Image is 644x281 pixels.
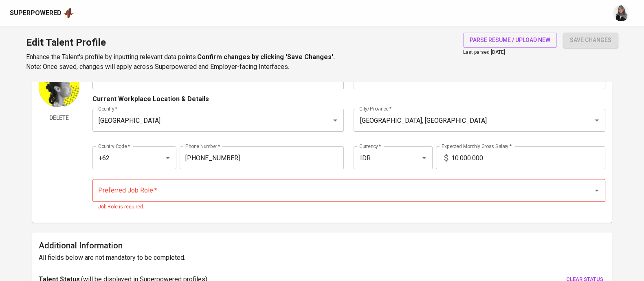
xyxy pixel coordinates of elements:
button: Open [330,115,341,126]
button: Delete [39,111,79,126]
button: Open [591,185,602,196]
img: app logo [63,7,74,19]
button: Open [162,152,174,164]
h6: All fields below are not mandatory to be completed. [39,252,605,263]
button: parse resume / upload new [463,33,557,48]
p: Enhance the Talent's profile by inputting relevant data points. Note: Once saved, changes will ap... [26,52,335,72]
button: Open [591,115,602,126]
img: sinta.windasari@glints.com [613,5,629,21]
span: Last parsed [DATE] [463,49,505,55]
img: Talent Profile Picture [39,66,79,107]
p: Current Workplace Location & Details [92,94,209,104]
span: Delete [42,113,76,123]
p: Job Role is required. [98,203,600,211]
b: Confirm changes by clicking 'Save Changes'. [197,53,335,61]
h1: Edit Talent Profile [26,33,335,52]
span: save changes [570,35,611,45]
button: save changes [563,33,618,48]
button: Open [418,152,430,164]
span: parse resume / upload new [470,35,550,45]
div: Superpowered [10,9,62,18]
a: Superpoweredapp logo [10,7,74,19]
h6: Additional Information [39,239,605,252]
